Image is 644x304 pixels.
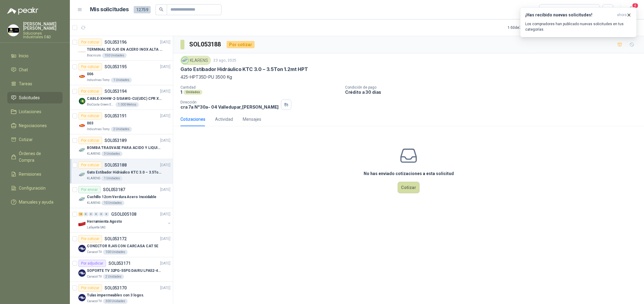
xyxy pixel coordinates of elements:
[180,85,340,90] p: Cantidad
[78,220,86,228] img: Company Logo
[520,7,637,37] button: ¡Has recibido nuevas solicitudes!ahora Los compradores han publicado nuevas solicitudes en tus ca...
[101,151,122,156] div: 3 Unidades
[189,40,222,49] h3: SOL053188
[180,56,211,65] div: KLARENS
[89,212,93,216] div: 0
[101,201,124,205] div: 10 Unidades
[78,112,102,120] div: Por cotizar
[78,186,101,193] div: Por enviar
[78,294,86,301] img: Company Logo
[103,274,124,279] div: 2 Unidades
[160,113,170,119] p: [DATE]
[508,23,547,32] div: 1 - 50 de 7624
[7,182,63,194] a: Configuración
[182,57,188,64] img: Company Logo
[70,184,173,208] a: Por enviarSOL053187[DATE] Company LogoCuchillo 12cm Verdura Acero InoxidableKLARENS10 Unidades
[19,171,41,177] span: Remisiones
[87,78,110,83] p: Industrias Tomy
[227,41,255,48] div: Por cotizar
[19,94,40,101] span: Solicitudes
[160,138,170,144] p: [DATE]
[70,159,173,184] a: Por cotizarSOL053188[DATE] Company LogoGato Estibador Hidráulico KTC 3.0 – 3.5Ton 1.2mt HPTKLAREN...
[159,7,163,12] span: search
[626,4,637,15] button: 4
[180,66,308,73] p: Gato Estibador Hidráulico KTC 3.0 – 3.5Ton 1.2mt HPT
[78,284,102,292] div: Por cotizar
[7,106,63,117] a: Licitaciones
[87,96,163,102] p: CABLE-XHHW-2-3/0AWG-CU(UDC) CPR XLPE FR
[19,136,33,143] span: Cotizar
[160,39,170,45] p: [DATE]
[180,90,182,95] p: 1
[19,80,32,87] span: Tareas
[104,237,127,241] p: SOL053172
[180,100,279,104] p: Dirección
[23,22,63,30] p: [PERSON_NAME] [PERSON_NAME]
[111,78,132,83] div: 1 Unidades
[160,187,170,193] p: [DATE]
[19,108,41,115] span: Licitaciones
[87,268,163,274] p: SOPORTE TV 32PG-55PG DAIRU LPA52-446KIT2
[78,269,86,277] img: Company Logo
[7,196,63,208] a: Manuales y ayuda
[70,233,173,257] a: Por cotizarSOL053172[DATE] Company LogoCONECTOR RJ45 CON CARCASA CAT 5ECaracol TV100 Unidades
[78,171,86,178] img: Company Logo
[70,36,173,61] a: Por cotizarSOL053196[DATE] Company LogoTERMINAL DE OJO EN ACERO INOX ALTA EMPERATURABiocirculo150...
[160,261,170,266] p: [DATE]
[108,261,131,265] p: SOL053171
[87,274,102,279] p: Caracol TV
[180,74,637,80] p: 425-HPT35D-PU 3500 Kg
[104,163,127,167] p: SOL053188
[160,211,170,217] p: [DATE]
[87,299,102,304] p: Caracol TV
[104,286,127,290] p: SOL053170
[104,65,127,69] p: SOL053195
[87,219,122,225] p: Herramienta Agosto
[19,122,47,129] span: Negociaciones
[103,187,125,192] p: SOL053187
[160,285,170,291] p: [DATE]
[78,235,102,242] div: Por cotizar
[78,196,86,203] img: Company Logo
[78,211,172,230] a: 10 0 0 0 0 0 GSOL005108[DATE] Company LogoHerramienta AgostoLafayette SAS
[19,185,46,191] span: Configuración
[87,201,100,205] p: KLARENS
[19,199,53,205] span: Manuales y ayuda
[87,176,100,181] p: KLARENS
[103,299,128,304] div: 300 Unidades
[19,150,57,164] span: Órdenes de Compra
[243,116,261,123] div: Mensajes
[94,212,98,216] div: 0
[617,12,627,18] span: ahora
[70,134,173,159] a: Por cotizarSOL053189[DATE] Company LogoBOMBA TRASVASE PARA ACIDO Y LIQUIDOS CORROSIVOKLARENS3 Uni...
[7,92,63,103] a: Solicitudes
[180,104,279,110] p: cra 7a N°30a- 04 Valledupar , [PERSON_NAME]
[525,12,615,18] h3: ¡Has recibido nuevas solicitudes!
[160,89,170,94] p: [DATE]
[7,168,63,180] a: Remisiones
[115,102,139,107] div: 1.000 Metros
[215,116,233,123] div: Actividad
[87,170,163,175] p: Gato Estibador Hidráulico KTC 3.0 – 3.5Ton 1.2mt HPT
[23,32,63,39] p: Soluciones Industriales D&D
[70,257,173,282] a: Por adjudicarSOL053171[DATE] Company LogoSOPORTE TV 32PG-55PG DAIRU LPA52-446KIT2Caracol TV2 Unid...
[87,145,163,151] p: BOMBA TRASVASE PARA ACIDO Y LIQUIDOS CORROSIVO
[213,58,236,63] p: 23 ago, 2025
[345,85,642,90] p: Condición de pago
[7,7,38,15] img: Logo peakr
[102,53,127,58] div: 150 Unidades
[104,212,109,216] div: 0
[78,245,86,252] img: Company Logo
[7,148,63,166] a: Órdenes de Compra
[7,120,63,131] a: Negociaciones
[525,21,632,32] p: Los compradores han publicado nuevas solicitudes en tus categorías.
[78,212,83,216] div: 10
[134,6,151,13] span: 12759
[103,250,128,255] div: 100 Unidades
[99,212,104,216] div: 0
[160,64,170,70] p: [DATE]
[78,161,102,169] div: Por cotizar
[70,110,173,134] a: Por cotizarSOL053191[DATE] Company Logo003Industrias Tomy2 Unidades
[87,243,158,249] p: CONECTOR RJ45 CON CARCASA CAT 5E
[398,182,420,193] button: Cotizar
